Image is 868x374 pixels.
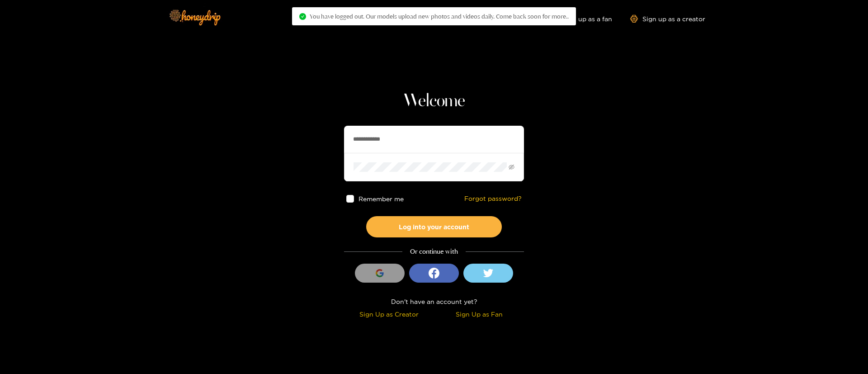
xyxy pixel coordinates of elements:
div: Sign Up as Creator [346,309,432,319]
span: eye-invisible [509,164,514,170]
span: You have logged out. Our models upload new photos and videos daily. Come back soon for more.. [310,13,569,20]
div: Sign Up as Fan [436,309,522,319]
a: Sign up as a creator [630,15,705,23]
div: Or continue with [344,246,524,257]
span: Remember me [359,195,404,202]
h1: Welcome [344,90,524,112]
div: Don't have an account yet? [344,296,524,307]
button: Log into your account [366,216,502,237]
a: Sign up as a fan [550,15,612,23]
a: Forgot password? [464,195,522,203]
span: check-circle [299,13,306,20]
